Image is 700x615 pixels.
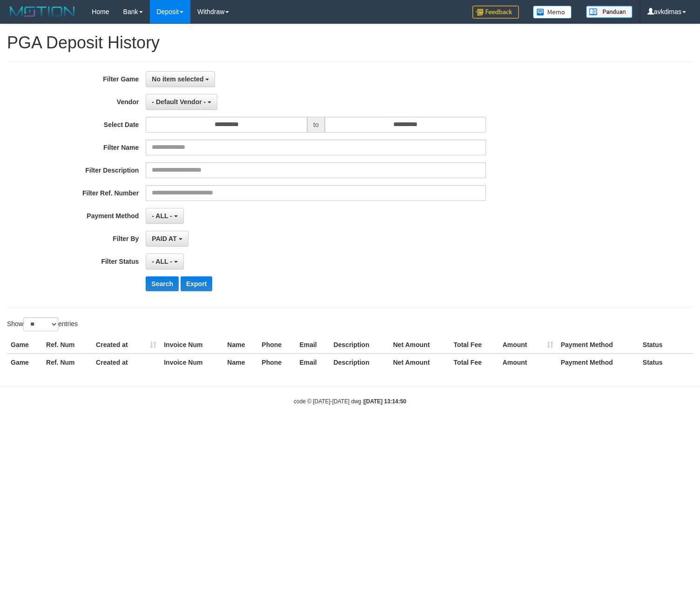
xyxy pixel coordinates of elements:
th: Created at [92,354,160,371]
th: Name [223,336,258,354]
th: Email [296,354,330,371]
th: Total Fee [450,336,499,354]
button: Search [146,276,179,291]
th: Amount [499,354,557,371]
span: - ALL - [152,212,172,220]
button: Export [181,276,212,291]
th: Phone [258,354,296,371]
label: Show entries [7,317,78,331]
img: panduan.png [586,6,633,18]
th: Amount [499,336,557,354]
select: Showentries [23,317,58,331]
button: - Default Vendor - [146,94,217,110]
th: Payment Method [557,336,639,354]
th: Email [296,336,330,354]
th: Name [223,354,258,371]
th: Net Amount [390,354,450,371]
th: Game [7,354,42,371]
th: Invoice Num [160,354,223,371]
th: Ref. Num [42,354,92,371]
img: MOTION_logo.png [7,5,78,19]
h1: PGA Deposit History [7,33,693,52]
th: Created at [92,336,160,354]
button: PAID AT [146,231,188,247]
span: to [307,117,325,133]
span: PAID AT [152,235,176,242]
small: code © [DATE]-[DATE] dwg | [294,398,406,405]
button: - ALL - [146,254,183,269]
th: Total Fee [450,354,499,371]
span: No item selected [152,75,203,83]
th: Invoice Num [160,336,223,354]
th: Ref. Num [42,336,92,354]
img: Button%20Memo.svg [533,6,572,19]
th: Phone [258,336,296,354]
th: Description [330,354,389,371]
button: No item selected [146,71,215,87]
th: Game [7,336,42,354]
button: - ALL - [146,208,183,224]
th: Status [639,336,693,354]
img: Feedback.jpg [472,6,519,19]
th: Status [639,354,693,371]
th: Net Amount [390,336,450,354]
th: Payment Method [557,354,639,371]
span: - Default Vendor - [152,98,206,106]
span: - ALL - [152,258,172,265]
th: Description [330,336,389,354]
strong: [DATE] 13:14:50 [364,398,406,405]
